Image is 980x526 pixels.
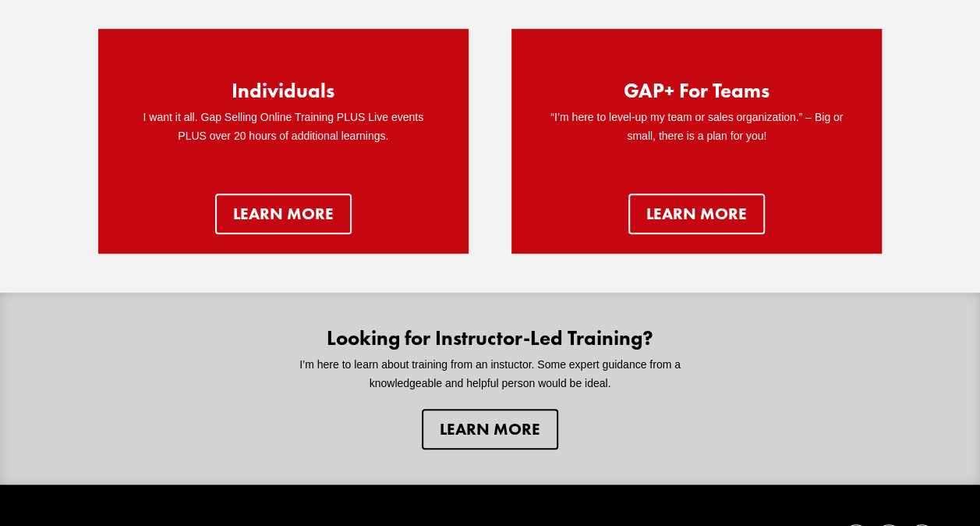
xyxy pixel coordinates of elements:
h2: GAP+ For Teams [624,80,769,108]
a: learn more [628,194,765,234]
p: I want it all. Gap Selling Online Training PLUS Live events PLUS over 20 hours of additional lear... [129,108,437,146]
p: “I’m here to level-up my team or sales organization.” – Big or small, there is a plan for you! [543,108,851,146]
a: Learn more [215,194,352,234]
h2: Looking for Instructor-Led Training? [274,328,705,356]
p: I’m here to learn about training from an instuctor. Some expert guidance from a knowledgeable and... [274,356,705,393]
a: Learn more [422,409,558,450]
h2: Individuals [232,80,334,108]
